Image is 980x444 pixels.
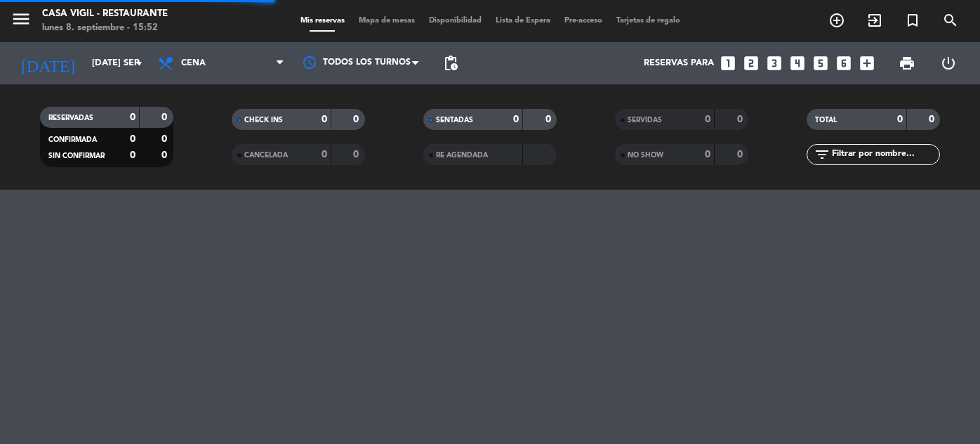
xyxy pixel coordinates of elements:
i: exit_to_app [866,12,883,29]
span: Disponibilidad [422,17,489,25]
i: [DATE] [11,48,85,79]
strong: 0 [161,112,170,122]
span: SERVIDAS [628,117,662,124]
span: Cena [181,58,206,68]
strong: 0 [897,115,903,124]
strong: 0 [130,134,135,144]
span: Mis reservas [293,17,352,25]
strong: 0 [322,115,327,124]
i: looks_4 [788,54,807,72]
span: RESERVADAS [48,115,93,122]
span: CANCELADA [244,152,288,159]
i: looks_3 [765,54,783,72]
i: search [942,12,959,29]
span: NO SHOW [628,152,663,159]
i: looks_6 [835,54,853,72]
span: CHECK INS [244,117,283,124]
span: Tarjetas de regalo [609,17,687,25]
span: SIN CONFIRMAR [48,152,105,159]
button: menu [11,8,32,34]
strong: 0 [513,115,519,124]
strong: 0 [161,134,170,144]
i: looks_5 [812,54,830,72]
strong: 0 [161,150,170,160]
span: Lista de Espera [489,17,557,25]
span: pending_actions [442,55,459,72]
i: menu [11,8,32,30]
span: TOTAL [815,117,837,124]
span: Reservas para [644,58,714,69]
span: Pre-acceso [557,17,609,25]
strong: 0 [705,115,710,124]
span: print [899,55,915,72]
strong: 0 [545,115,554,124]
strong: 0 [130,150,135,160]
strong: 0 [130,112,135,122]
span: SENTADAS [436,117,473,124]
strong: 0 [353,115,362,124]
span: CONFIRMADA [48,136,97,143]
span: RE AGENDADA [436,152,488,159]
i: add_circle_outline [828,12,845,29]
div: LOG OUT [928,42,969,84]
strong: 0 [737,150,746,159]
input: Filtrar por nombre... [830,147,939,162]
div: Casa Vigil - Restaurante [42,7,168,21]
i: arrow_drop_down [131,55,147,72]
strong: 0 [737,115,746,124]
strong: 0 [322,150,327,159]
i: turned_in_not [904,12,921,29]
i: filter_list [814,146,830,163]
strong: 0 [929,115,937,124]
strong: 0 [353,150,362,159]
i: looks_two [742,54,760,72]
strong: 0 [705,150,710,159]
i: looks_one [719,54,737,72]
i: power_settings_new [940,55,957,72]
i: add_box [858,54,876,72]
span: Mapa de mesas [352,17,422,25]
div: lunes 8. septiembre - 15:52 [42,21,168,35]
